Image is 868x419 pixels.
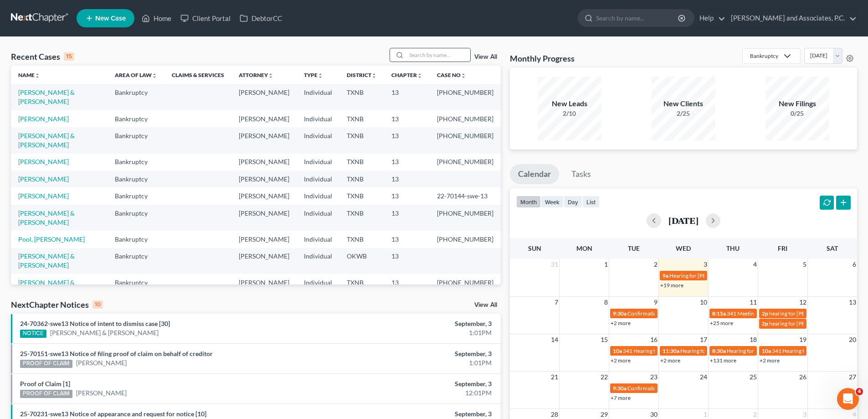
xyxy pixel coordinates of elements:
span: 9:30a [613,310,627,317]
i: unfold_more [35,73,40,78]
td: [PERSON_NAME] [231,110,297,127]
div: PROOF OF CLAIM [20,360,72,368]
td: TXNB [339,110,384,127]
a: Client Portal [176,10,235,26]
td: 13 [384,248,430,274]
span: 13 [848,297,857,308]
td: Individual [297,248,339,274]
span: 1 [603,259,609,270]
a: Proof of Claim [1] [20,380,70,388]
a: [PERSON_NAME] & [PERSON_NAME] [18,132,75,149]
a: +2 more [660,357,680,364]
span: 341 Meeting for [PERSON_NAME] & [PERSON_NAME] [727,310,857,317]
span: 4 [752,259,758,270]
td: 13 [384,84,430,110]
span: 9 [653,297,658,308]
td: [PHONE_NUMBER] [430,110,501,127]
a: Typeunfold_more [304,72,323,78]
span: 11 [749,297,758,308]
div: September, 3 [340,379,492,388]
iframe: Intercom live chat [837,388,859,410]
a: +25 more [710,320,733,326]
span: 10a [762,347,771,354]
span: 2p [762,310,768,317]
i: unfold_more [417,73,422,78]
td: 13 [384,127,430,153]
span: 8 [603,297,609,308]
a: +2 more [611,320,631,326]
span: 26 [798,372,807,383]
a: [PERSON_NAME] [76,358,127,367]
div: 10 [92,300,103,309]
span: 17 [699,334,708,345]
span: New Case [95,15,126,22]
a: +7 more [611,394,631,401]
a: Tasks [563,164,599,184]
div: New Leads [538,98,601,109]
span: Confirmation hearing for [PERSON_NAME] & [PERSON_NAME] [627,310,779,317]
span: 19 [798,334,807,345]
td: [PHONE_NUMBER] [430,154,501,171]
a: +131 more [710,357,736,364]
a: [PERSON_NAME] & [PERSON_NAME] [18,279,75,295]
i: unfold_more [371,73,377,78]
td: Bankruptcy [108,154,164,171]
td: 13 [384,187,430,204]
span: Sat [827,244,838,252]
span: 8:15a [712,310,726,317]
div: Bankruptcy [750,52,778,60]
a: Nameunfold_more [18,72,40,78]
td: [PHONE_NUMBER] [430,231,501,248]
h3: Monthly Progress [510,53,575,64]
a: Attorneyunfold_more [239,72,273,78]
td: Individual [297,154,339,171]
a: [PERSON_NAME] & [PERSON_NAME] [18,88,75,105]
td: TXNB [339,231,384,248]
a: +2 more [611,357,631,364]
div: 1:01PM [340,358,492,367]
span: 9a [663,272,668,279]
button: week [541,196,564,208]
div: New Clients [652,98,715,109]
span: 22 [600,372,609,383]
span: Mon [576,244,592,252]
a: Area of Lawunfold_more [115,72,157,78]
span: 9:30a [613,385,627,392]
td: Individual [297,171,339,187]
span: 25 [749,372,758,383]
button: day [564,196,582,208]
td: TXNB [339,154,384,171]
a: 25-70151-swe13 Notice of filing proof of claim on behalf of creditor [20,350,213,357]
span: 18 [749,334,758,345]
div: 2/25 [652,109,715,118]
a: Pool, [PERSON_NAME] [18,235,85,243]
button: month [516,196,541,208]
a: Districtunfold_more [347,72,377,78]
td: Bankruptcy [108,127,164,153]
span: 6 [852,259,857,270]
a: Calendar [510,164,559,184]
a: DebtorCC [235,10,287,26]
td: Individual [297,127,339,153]
td: [PERSON_NAME] [231,171,297,187]
div: 2/10 [538,109,601,118]
div: NOTICE [20,330,46,338]
div: 12:01PM [340,388,492,398]
a: 25-70231-swe13 Notice of appearance and request for notice [10] [20,410,206,418]
td: [PERSON_NAME] [231,187,297,204]
td: Bankruptcy [108,248,164,274]
span: 10 [699,297,708,308]
td: Bankruptcy [108,110,164,127]
span: 5 [802,259,807,270]
i: unfold_more [268,73,273,78]
a: View All [474,302,497,308]
span: Hearing for [PERSON_NAME] [669,272,740,279]
span: 24 [699,372,708,383]
td: Individual [297,84,339,110]
td: TXNB [339,187,384,204]
div: 15 [64,52,74,61]
td: Bankruptcy [108,205,164,231]
a: [PERSON_NAME] & [PERSON_NAME] [50,328,159,337]
a: [PERSON_NAME] [76,388,127,398]
td: [PERSON_NAME] [231,274,297,300]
